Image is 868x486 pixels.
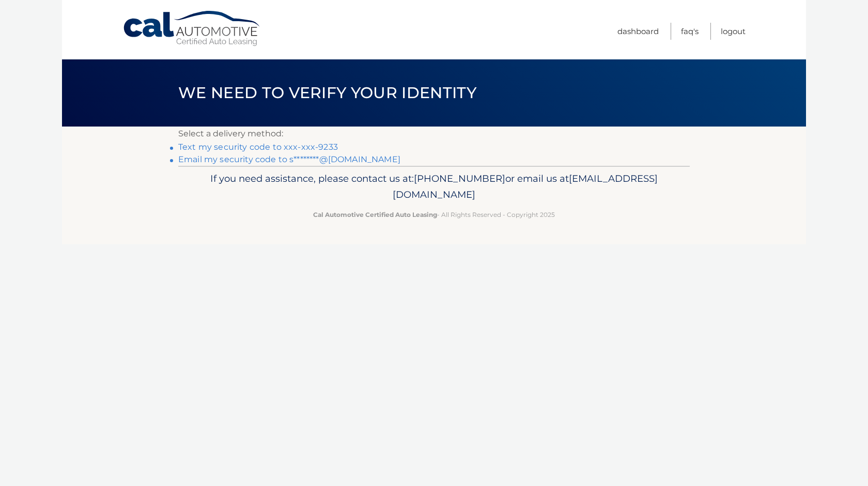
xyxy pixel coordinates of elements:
a: Email my security code to s********@[DOMAIN_NAME] [178,154,400,164]
p: Select a delivery method: [178,127,690,141]
span: We need to verify your identity [178,83,476,102]
a: FAQ's [681,23,699,40]
strong: Cal Automotive Certified Auto Leasing [313,211,437,218]
p: If you need assistance, please contact us at: or email us at [185,170,683,203]
p: - All Rights Reserved - Copyright 2025 [185,209,683,220]
a: Text my security code to xxx-xxx-9233 [178,142,338,152]
a: Logout [721,23,746,40]
a: Dashboard [617,23,659,40]
span: [PHONE_NUMBER] [414,173,505,184]
a: Cal Automotive [122,10,262,47]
